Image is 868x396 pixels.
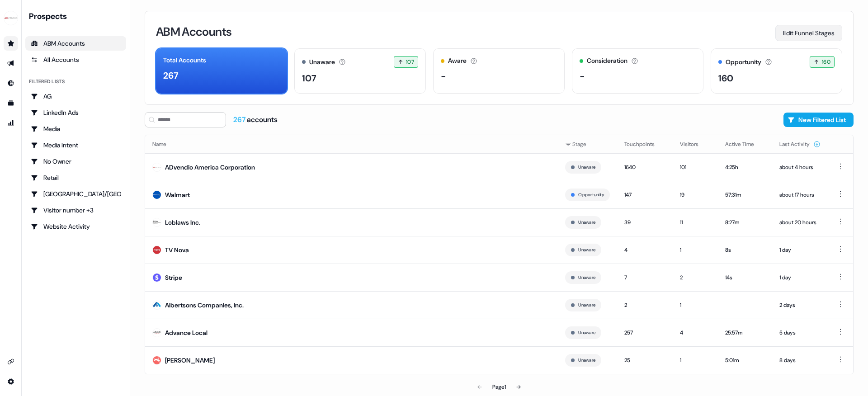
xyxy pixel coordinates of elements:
[578,163,595,171] button: Unaware
[25,203,126,217] a: Go to Visitor number +3
[233,115,278,125] div: accounts
[165,218,200,227] div: Loblaws Inc.
[680,301,711,310] div: 1
[4,116,18,130] a: Go to attribution
[680,328,711,337] div: 4
[302,71,316,85] div: 107
[31,55,121,64] div: All Accounts
[4,354,18,369] a: Go to integrations
[624,190,665,199] div: 147
[624,356,665,365] div: 25
[624,218,665,227] div: 39
[165,245,189,255] div: TV Nova
[25,105,126,120] a: Go to LinkedIn Ads
[680,136,709,152] button: Visitors
[578,246,595,254] button: Unaware
[4,36,18,51] a: Go to prospects
[718,71,733,85] div: 160
[233,115,247,124] span: 267
[31,141,121,150] div: Media Intent
[31,189,121,198] div: [GEOGRAPHIC_DATA]/[GEOGRAPHIC_DATA]
[29,11,126,22] div: Prospects
[163,56,206,65] div: Total Accounts
[578,218,595,226] button: Unaware
[587,56,627,66] div: Consideration
[624,328,665,337] div: 257
[25,187,126,201] a: Go to USA/Canada
[624,136,665,152] button: Touchpoints
[680,190,711,199] div: 19
[680,218,711,227] div: 11
[163,69,179,82] div: 267
[578,301,595,309] button: Unaware
[624,273,665,282] div: 7
[779,301,821,310] div: 2 days
[779,328,821,337] div: 5 days
[779,356,821,365] div: 8 days
[31,206,121,215] div: Visitor number +3
[25,138,126,152] a: Go to Media Intent
[31,108,121,117] div: LinkedIn Ads
[4,76,18,90] a: Go to Inbound
[725,356,765,365] div: 5:01m
[624,163,665,172] div: 1640
[165,356,215,365] div: [PERSON_NAME]
[4,374,18,389] a: Go to integrations
[4,56,18,71] a: Go to outbound experience
[165,328,208,337] div: Advance Local
[31,124,121,133] div: Media
[4,96,18,110] a: Go to templates
[25,89,126,104] a: Go to AG
[779,190,821,199] div: about 17 hours
[779,273,821,282] div: 1 day
[725,218,765,227] div: 8:27m
[309,57,335,67] div: Unaware
[25,219,126,234] a: Go to Website Activity
[31,222,121,231] div: Website Activity
[25,154,126,169] a: Go to No Owner
[725,273,765,282] div: 14s
[726,57,761,67] div: Opportunity
[25,122,126,136] a: Go to Media
[779,218,821,227] div: about 20 hours
[578,356,595,364] button: Unaware
[783,113,854,127] button: New Filtered List
[680,273,711,282] div: 2
[578,273,595,282] button: Unaware
[624,301,665,310] div: 2
[680,245,711,255] div: 1
[145,135,558,153] th: Name
[31,173,121,182] div: Retail
[165,163,255,172] div: ADvendio America Corporation
[492,382,506,391] div: Page 1
[448,56,467,66] div: Aware
[779,245,821,255] div: 1 day
[580,69,585,83] div: -
[29,78,65,85] div: Filtered lists
[31,39,121,48] div: ABM Accounts
[725,245,765,255] div: 8s
[725,163,765,172] div: 4:25h
[775,25,842,41] button: Edit Funnel Stages
[680,163,711,172] div: 101
[725,190,765,199] div: 57:31m
[680,356,711,365] div: 1
[779,163,821,172] div: about 4 hours
[31,92,121,101] div: AG
[725,328,765,337] div: 25:57m
[578,329,595,337] button: Unaware
[822,57,830,66] span: 160
[165,301,244,310] div: Albertsons Companies, Inc.
[624,245,665,255] div: 4
[779,136,821,152] button: Last Activity
[441,69,446,83] div: -
[578,191,604,199] button: Opportunity
[165,190,190,199] div: Walmart
[165,273,182,282] div: Stripe
[31,157,121,166] div: No Owner
[25,52,126,67] a: All accounts
[25,36,126,51] a: ABM Accounts
[565,140,610,149] div: Stage
[156,26,231,38] h3: ABM Accounts
[725,136,765,152] button: Active Time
